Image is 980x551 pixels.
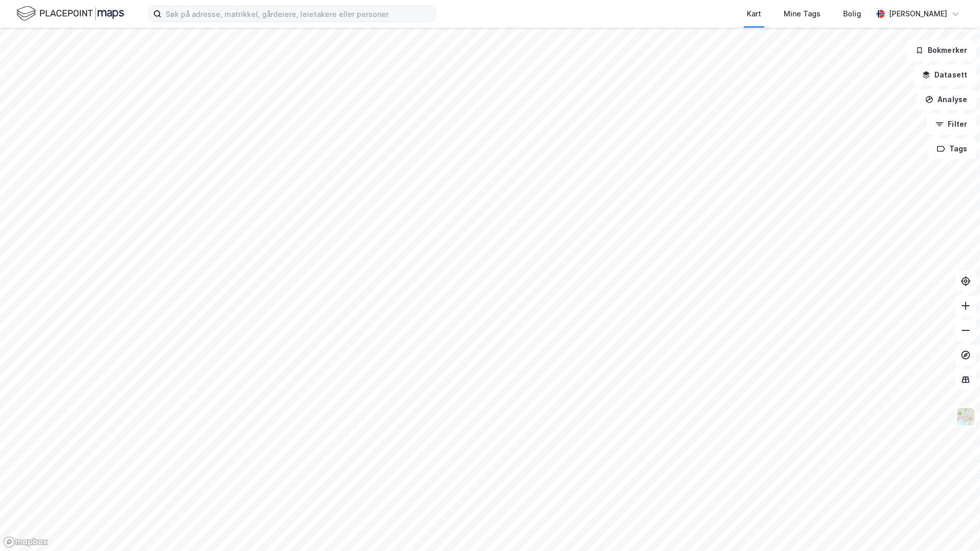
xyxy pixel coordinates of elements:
div: Mine Tags [784,8,821,20]
img: logo.f888ab2527a4732fd821a326f86c7f29.svg [16,5,124,23]
div: [PERSON_NAME] [889,8,947,20]
div: Kart [747,8,761,20]
input: Søk på adresse, matrikkel, gårdeiere, leietakere eller personer [161,6,435,22]
div: Kontrollprogram for chat [929,502,980,551]
div: Bolig [843,8,861,20]
iframe: Chat Widget [929,502,980,551]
